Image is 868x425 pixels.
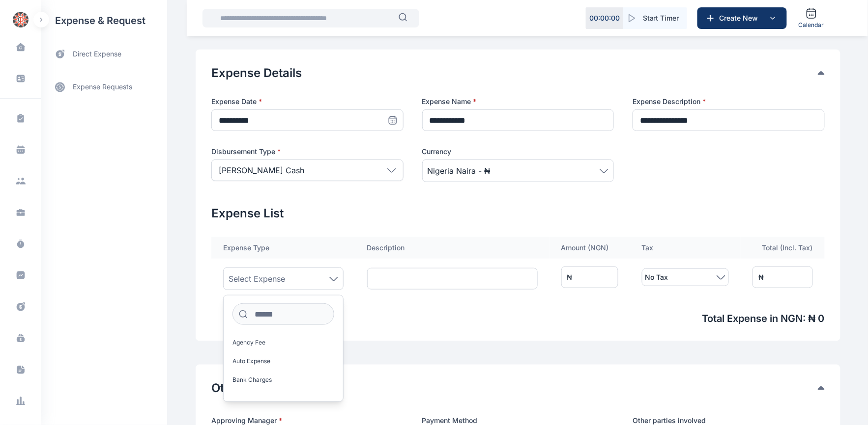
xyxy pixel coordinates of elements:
span: Create New [716,13,767,23]
th: Expense Type [211,237,355,259]
label: Expense Date [211,97,404,106]
div: ₦ [758,272,764,282]
th: Total (Incl. Tax) [741,237,825,259]
div: Expense Details [211,65,825,81]
a: expense requests [41,75,167,99]
span: Calendar [799,21,824,29]
div: Other Information [211,380,825,396]
label: Disbursement Type [211,147,404,157]
span: Select Expense [229,273,285,285]
span: direct expense [73,49,121,59]
span: Agency Fee [232,339,265,346]
button: Start Timer [623,7,687,29]
button: Other Information [211,380,818,396]
p: [PERSON_NAME] Cash [219,164,304,176]
span: Auto Expense [232,357,270,365]
label: Expense Name [422,97,614,106]
span: Start Timer [643,13,679,23]
span: Currency [422,147,452,157]
a: direct expense [41,41,167,67]
th: Amount ( NGN ) [550,237,630,259]
th: Description [355,237,550,259]
div: ₦ [567,272,573,282]
p: 00 : 00 : 00 [589,13,620,23]
span: No Tax [645,271,668,283]
label: Expense Description [633,97,825,106]
a: Calendar [795,3,828,33]
h2: Expense List [211,206,825,221]
span: Total Expense in NGN : ₦ 0 [211,312,825,325]
th: Tax [630,237,741,259]
div: expense requests [41,67,167,99]
button: Create New [697,7,787,29]
button: Expense Details [211,65,818,81]
span: Nigeria Naira - ₦ [428,165,491,177]
span: Bank Charges [232,376,272,384]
